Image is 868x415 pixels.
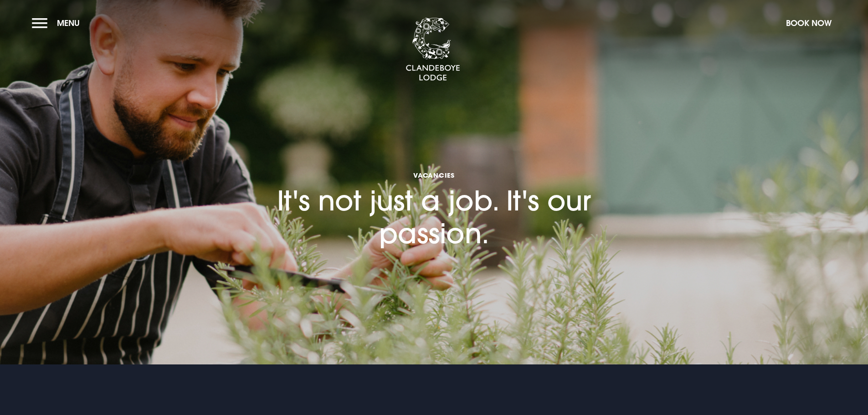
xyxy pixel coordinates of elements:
h1: It's not just a job. It's our passion. [252,119,616,250]
button: Book Now [781,13,836,33]
span: Vacancies [252,171,616,179]
button: Menu [32,13,84,33]
img: Clandeboye Lodge [406,18,460,82]
span: Menu [57,18,80,28]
